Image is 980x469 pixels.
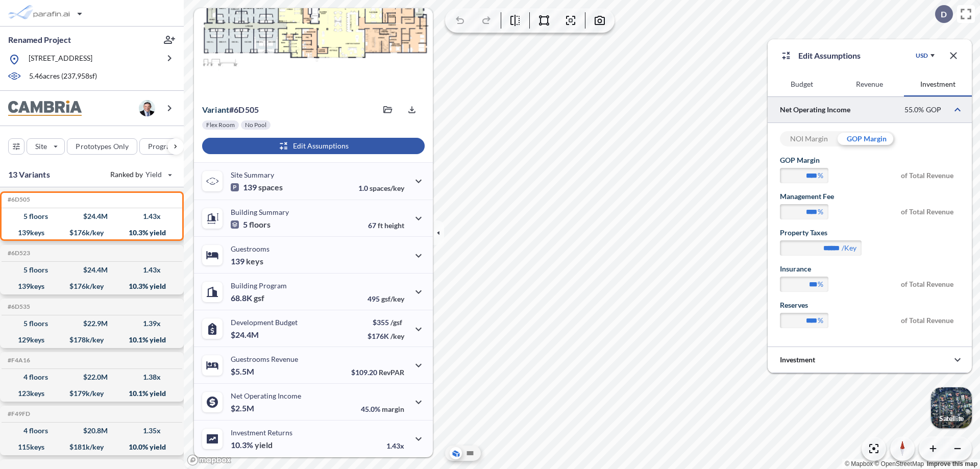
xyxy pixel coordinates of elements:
div: GOP Margin [838,131,895,146]
img: user logo [139,100,155,116]
p: 1.43x [386,441,404,450]
span: floors [249,219,271,230]
div: NOI Margin [780,131,838,146]
p: $5.5M [231,366,256,377]
span: Yield [145,169,162,180]
label: Property Taxes [780,228,827,238]
label: Reserves [780,300,808,310]
a: Mapbox [845,460,873,467]
span: spaces/key [370,184,404,192]
h5: Click to copy the code [6,357,30,364]
p: [STREET_ADDRESS] [29,53,92,66]
p: Renamed Project [8,34,71,45]
span: RevPAR [379,368,404,377]
div: USD [916,52,928,60]
p: Investment Returns [231,428,292,437]
h5: Click to copy the code [6,196,30,203]
p: Prototypes Only [76,141,129,152]
button: Budget [768,72,836,96]
p: $24.4M [231,330,260,340]
img: Switcher Image [931,387,972,428]
p: Guestrooms [231,244,269,253]
p: $109.20 [351,368,404,377]
span: Variant [202,105,229,114]
label: GOP Margin [780,155,820,165]
span: yield [255,440,273,450]
p: 495 [367,294,404,303]
p: Site Summary [231,170,274,179]
span: ft [378,221,383,230]
p: 5 [231,219,271,230]
label: Management Fee [780,191,834,202]
p: 1.0 [358,184,404,192]
h5: Click to copy the code [6,250,30,257]
span: keys [246,256,263,266]
button: Investment [904,72,972,96]
span: spaces [258,182,283,192]
button: Prototypes Only [67,138,137,155]
p: D [941,10,947,19]
label: % [818,207,823,217]
label: /key [842,243,856,253]
p: Development Budget [231,318,298,327]
button: Edit Assumptions [202,138,425,154]
span: of Total Revenue [901,277,960,300]
p: 139 [231,256,263,266]
p: 67 [368,221,404,230]
p: # 6d505 [202,105,259,115]
p: Satellite [939,414,964,423]
h5: Click to copy the code [6,303,30,310]
p: $2.5M [231,403,256,413]
p: Flex Room [206,121,235,129]
button: Site [27,138,65,155]
p: Building Summary [231,208,289,216]
button: Aerial View [450,447,462,459]
button: Revenue [836,72,903,96]
p: 13 Variants [8,168,50,181]
p: 68.8K [231,293,264,303]
p: Investment [780,355,815,365]
span: margin [382,405,404,413]
span: /key [390,332,404,340]
span: of Total Revenue [901,168,960,191]
h5: Click to copy the code [6,410,30,417]
a: OpenStreetMap [874,460,924,467]
span: height [384,221,404,230]
span: of Total Revenue [901,204,960,227]
span: /gsf [390,318,402,327]
img: BrandImage [8,101,82,116]
button: Ranked by Yield [102,166,179,183]
p: 45.0% [361,405,404,413]
p: 5.46 acres ( 237,958 sf) [29,71,97,82]
p: Site [35,141,47,152]
p: Program [148,141,177,152]
span: gsf [254,293,264,303]
label: % [818,315,823,326]
p: Net Operating Income [231,391,301,400]
a: Mapbox homepage [187,454,232,466]
label: % [818,170,823,181]
p: $355 [367,318,404,327]
a: Improve this map [927,460,977,467]
span: of Total Revenue [901,313,960,336]
p: Building Program [231,281,287,290]
p: 10.3% [231,440,273,450]
p: No Pool [245,121,266,129]
button: Site Plan [464,447,476,459]
p: Edit Assumptions [798,50,861,62]
span: gsf/key [381,294,404,303]
p: $176K [367,332,404,340]
label: % [818,279,823,289]
p: Guestrooms Revenue [231,355,298,363]
button: Program [139,138,194,155]
button: Switcher ImageSatellite [931,387,972,428]
p: 139 [231,182,283,192]
label: Insurance [780,264,811,274]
